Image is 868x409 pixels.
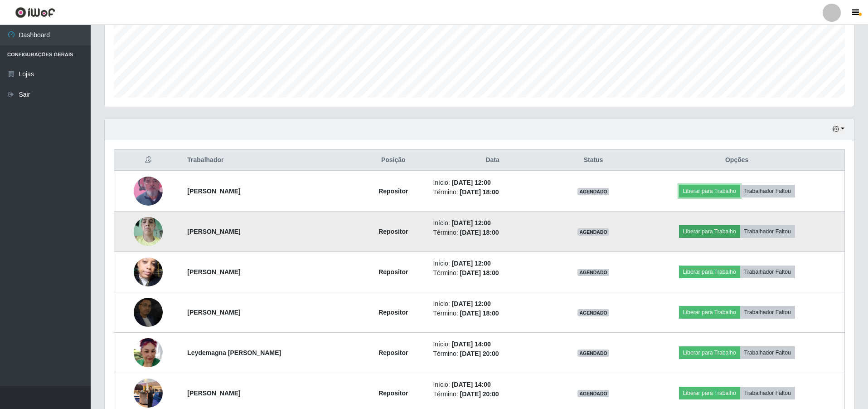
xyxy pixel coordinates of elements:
button: Trabalhador Faltou [740,266,795,278]
li: Início: [433,178,552,187]
li: Início: [433,259,552,268]
li: Término: [433,228,552,237]
button: Liberar para Trabalho [679,266,740,278]
strong: [PERSON_NAME] [187,228,240,235]
span: AGENDADO [577,309,609,316]
span: AGENDADO [577,188,609,195]
span: AGENDADO [577,269,609,276]
li: Início: [433,340,552,349]
strong: [PERSON_NAME] [187,268,240,276]
li: Início: [433,218,552,228]
img: 1753494056504.jpeg [134,246,163,298]
strong: Repositor [378,349,408,356]
strong: [PERSON_NAME] [187,309,240,316]
img: CoreUI Logo [15,7,55,18]
time: [DATE] 18:00 [460,188,499,196]
li: Término: [433,268,552,278]
li: Término: [433,349,552,359]
strong: Repositor [378,228,408,235]
img: 1754265103514.jpeg [134,286,163,338]
img: 1754944379156.jpeg [134,338,163,367]
button: Liberar para Trabalho [679,346,740,359]
span: AGENDADO [577,228,609,236]
span: AGENDADO [577,390,609,397]
button: Liberar para Trabalho [679,387,740,399]
time: [DATE] 12:00 [452,219,491,227]
button: Liberar para Trabalho [679,185,740,197]
li: Término: [433,309,552,318]
strong: Leydemagna [PERSON_NAME] [187,349,281,356]
strong: Repositor [378,187,408,195]
img: 1753296713648.jpeg [134,212,163,251]
time: [DATE] 20:00 [460,350,499,357]
strong: Repositor [378,268,408,276]
th: Status [558,150,630,171]
time: [DATE] 20:00 [460,390,499,398]
button: Trabalhador Faltou [740,185,795,197]
time: [DATE] 12:00 [452,260,491,267]
strong: Repositor [378,389,408,397]
button: Liberar para Trabalho [679,225,740,238]
strong: [PERSON_NAME] [187,187,240,195]
li: Início: [433,299,552,309]
strong: [PERSON_NAME] [187,389,240,397]
time: [DATE] 14:00 [452,340,491,348]
time: [DATE] 18:00 [460,229,499,236]
th: Data [427,150,557,171]
li: Início: [433,380,552,389]
img: 1752090635186.jpeg [134,165,163,217]
strong: Repositor [378,309,408,316]
time: [DATE] 14:00 [452,381,491,388]
button: Trabalhador Faltou [740,306,795,319]
time: [DATE] 18:00 [460,310,499,317]
li: Término: [433,389,552,399]
button: Liberar para Trabalho [679,306,740,319]
th: Posição [359,150,427,171]
time: [DATE] 12:00 [452,179,491,186]
li: Término: [433,187,552,197]
button: Trabalhador Faltou [740,387,795,399]
span: AGENDADO [577,350,609,357]
time: [DATE] 18:00 [460,269,499,276]
time: [DATE] 12:00 [452,300,491,307]
button: Trabalhador Faltou [740,346,795,359]
button: Trabalhador Faltou [740,225,795,238]
th: Trabalhador [182,150,359,171]
th: Opções [629,150,844,171]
